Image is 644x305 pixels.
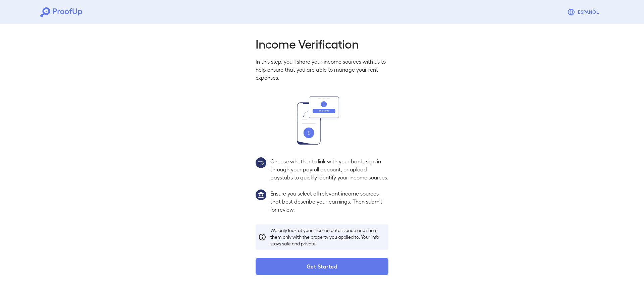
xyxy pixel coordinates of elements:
[256,36,388,51] h2: Income Verification
[270,157,388,181] p: Choose whether to link with your bank, sign in through your payroll account, or upload paystubs t...
[256,157,266,168] img: group2.svg
[256,258,388,275] button: Get Started
[270,227,386,247] p: We only look at your income details once and share them only with the property you applied to. Yo...
[256,58,388,82] p: In this step, you'll share your income sources with us to help ensure that you are able to manage...
[297,96,347,145] img: transfer_money.svg
[270,189,388,214] p: Ensure you select all relevant income sources that best describe your earnings. Then submit for r...
[256,189,266,200] img: group1.svg
[565,5,604,19] button: Espanõl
